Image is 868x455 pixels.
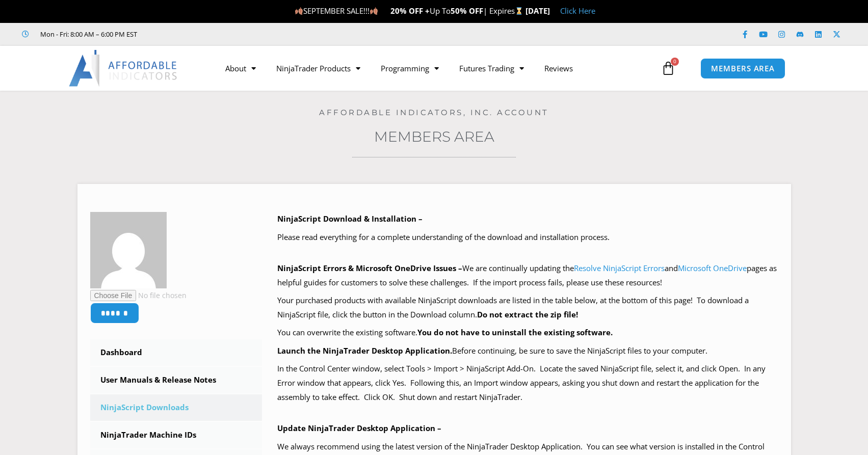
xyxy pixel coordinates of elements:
a: Members Area [374,128,494,145]
img: LogoAI | Affordable Indicators – NinjaTrader [69,50,178,87]
a: NinjaTrader Products [266,57,371,80]
span: Mon - Fri: 8:00 AM – 6:00 PM EST [38,28,137,40]
b: Launch the NinjaTrader Desktop Application. [277,345,452,356]
img: 🍂 [295,7,303,15]
a: Programming [371,57,449,80]
a: Futures Trading [449,57,534,80]
img: 1533cb7a93e4ac4bdf0ea664522b52852cbdb75968c771fde2ee8b09c8ef6384 [90,212,167,288]
img: 🍂 [370,7,378,15]
span: SEPTEMBER SALE!!! Up To | Expires [295,6,525,16]
p: Your purchased products with available NinjaScript downloads are listed in the table below, at th... [277,293,778,322]
p: We are continually updating the and pages as helpful guides for customers to solve these challeng... [277,261,778,290]
a: NinjaScript Downloads [90,394,262,421]
nav: Menu [215,57,659,80]
strong: [DATE] [525,6,550,16]
img: ⌛ [515,7,523,15]
b: Do not extract the zip file! [477,309,578,319]
p: Before continuing, be sure to save the NinjaScript files to your computer. [277,344,778,358]
strong: 20% OFF + [390,6,430,16]
a: NinjaTrader Machine IDs [90,422,262,448]
b: NinjaScript Download & Installation – [277,213,423,224]
a: 0 [646,53,691,83]
a: Click Here [560,6,595,16]
b: NinjaScript Errors & Microsoft OneDrive Issues – [277,263,462,273]
p: In the Control Center window, select Tools > Import > NinjaScript Add-On. Locate the saved NinjaS... [277,362,778,405]
a: Affordable Indicators, Inc. Account [319,108,549,117]
b: Update NinjaTrader Desktop Application – [277,423,441,433]
a: User Manuals & Release Notes [90,367,262,393]
a: MEMBERS AREA [700,58,785,79]
strong: 50% OFF [451,6,483,16]
a: Reviews [534,57,583,80]
iframe: Customer reviews powered by Trustpilot [151,29,304,39]
span: 0 [671,58,679,66]
p: You can overwrite the existing software. [277,326,778,340]
a: Resolve NinjaScript Errors [574,263,665,273]
span: MEMBERS AREA [711,65,775,72]
b: You do not have to uninstall the existing software. [417,327,613,337]
p: Please read everything for a complete understanding of the download and installation process. [277,230,778,245]
a: About [215,57,266,80]
a: Microsoft OneDrive [678,263,747,273]
a: Dashboard [90,339,262,366]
